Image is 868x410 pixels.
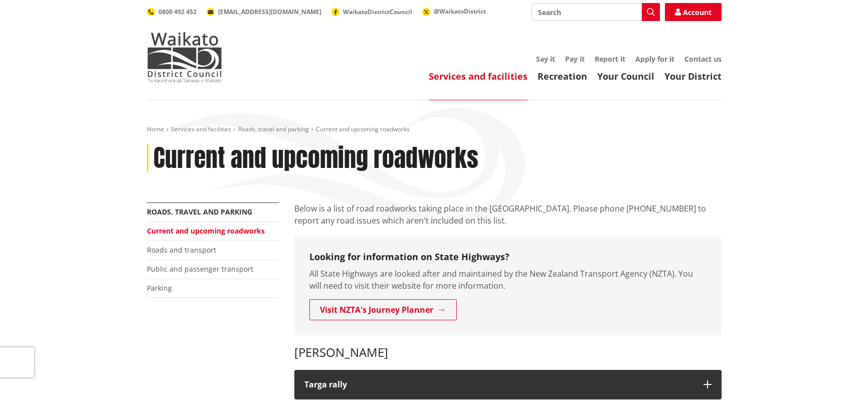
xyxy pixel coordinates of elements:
a: Roads and transport [147,245,216,255]
h4: Targa rally [304,380,693,389]
a: Current and upcoming roadworks [147,226,265,236]
a: 0800 492 452 [147,8,197,16]
a: Services and facilities [171,125,231,133]
h3: Looking for information on State Highways? [309,252,707,263]
span: @WaikatoDistrict [434,7,486,16]
a: Report it [595,54,625,64]
nav: breadcrumb [147,125,722,134]
a: Account [665,3,722,21]
a: Pay it [565,54,585,64]
a: Apply for it [635,54,674,64]
a: Recreation [538,70,587,82]
a: Contact us [684,54,722,64]
a: Visit NZTA's Journey Planner [309,299,457,320]
a: [EMAIL_ADDRESS][DOMAIN_NAME] [207,8,321,16]
a: Your District [664,70,722,82]
span: Current and upcoming roadworks [316,125,410,133]
span: [EMAIL_ADDRESS][DOMAIN_NAME] [218,8,321,16]
p: All State Highways are looked after and maintained by the New Zealand Transport Agency (NZTA). Yo... [309,268,707,292]
span: WaikatoDistrictCouncil [343,8,412,16]
img: Waikato District Council - Te Kaunihera aa Takiwaa o Waikato [147,32,222,82]
a: @WaikatoDistrict [422,7,486,16]
a: Roads, travel and parking [147,207,252,217]
a: Roads, travel and parking [238,125,309,133]
input: Search input [532,3,660,21]
a: WaikatoDistrictCouncil [331,8,412,16]
a: Your Council [597,70,654,82]
h1: Current and upcoming roadworks [153,144,478,173]
h3: [PERSON_NAME] [294,345,722,360]
a: Services and facilities [429,70,528,82]
button: Targa rally [294,370,722,399]
a: Say it [536,54,555,64]
p: Below is a list of road roadworks taking place in the [GEOGRAPHIC_DATA]. Please phone [PHONE_NUMB... [294,202,722,227]
span: 0800 492 452 [158,8,197,16]
a: Public and passenger transport [147,264,253,274]
a: Parking [147,283,172,293]
a: Home [147,125,164,133]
